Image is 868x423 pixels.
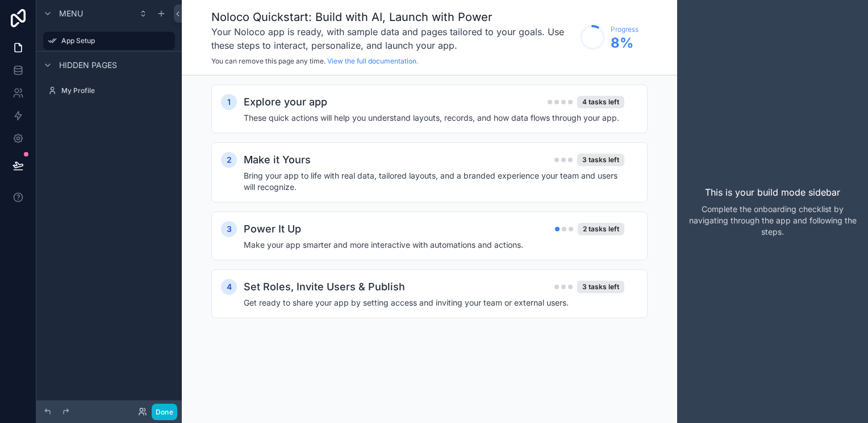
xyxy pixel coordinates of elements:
[211,9,574,25] h1: Noloco Quickstart: Build with AI, Launch with Power
[152,404,177,420] button: Done
[327,57,418,65] a: View the full documentation.
[686,204,859,238] p: Complete the onboarding checklist by navigating through the app and following the steps.
[611,34,639,52] span: 8 %
[43,32,175,50] a: App Setup
[43,82,175,100] a: My Profile
[211,25,574,52] h3: Your Noloco app is ready, with sample data and pages tailored to your goals. Use these steps to i...
[61,86,173,95] label: My Profile
[611,25,639,34] span: Progress
[705,185,840,199] p: This is your build mode sidebar
[59,8,83,19] span: Menu
[61,36,168,45] label: App Setup
[59,60,117,71] span: Hidden pages
[211,57,325,65] span: You can remove this page any time.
